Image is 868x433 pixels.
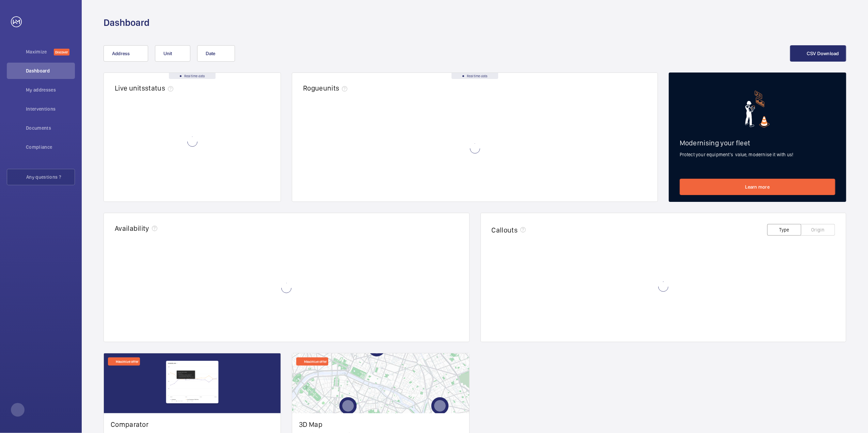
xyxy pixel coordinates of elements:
h1: Dashboard [104,16,149,29]
button: Type [767,224,801,236]
span: Address [112,51,130,56]
h2: 3D Map [299,420,462,429]
div: Real time data [452,73,498,79]
h2: Live units [115,84,176,92]
span: Any questions ? [26,174,75,180]
span: Discover [54,49,69,55]
span: status [145,84,176,92]
span: Interventions [26,106,75,112]
button: Unit [155,45,190,62]
span: Documents [26,125,75,131]
span: My addresses [26,86,75,93]
span: CSV Download [807,51,839,56]
h2: Rogue [303,84,350,92]
h2: Callouts [492,226,518,234]
span: Maximize [26,48,54,55]
img: marketing-card.svg [745,91,770,128]
button: CSV Download [790,45,846,62]
span: Date [206,51,216,56]
div: Maximize offer [108,357,140,366]
button: Address [104,45,148,62]
button: Date [197,45,235,62]
span: Unit [163,51,172,56]
div: Real time data [169,73,216,79]
p: Protect your equipment's value, modernise it with us! [680,151,835,158]
div: Maximize offer [296,357,328,366]
a: Learn more [680,179,835,195]
h2: Comparator [111,420,274,429]
span: Compliance [26,144,75,150]
h2: Modernising your fleet [680,139,835,147]
h2: Availability [115,224,149,232]
button: Origin [801,224,835,236]
span: units [323,84,350,92]
span: Dashboard [26,67,75,74]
